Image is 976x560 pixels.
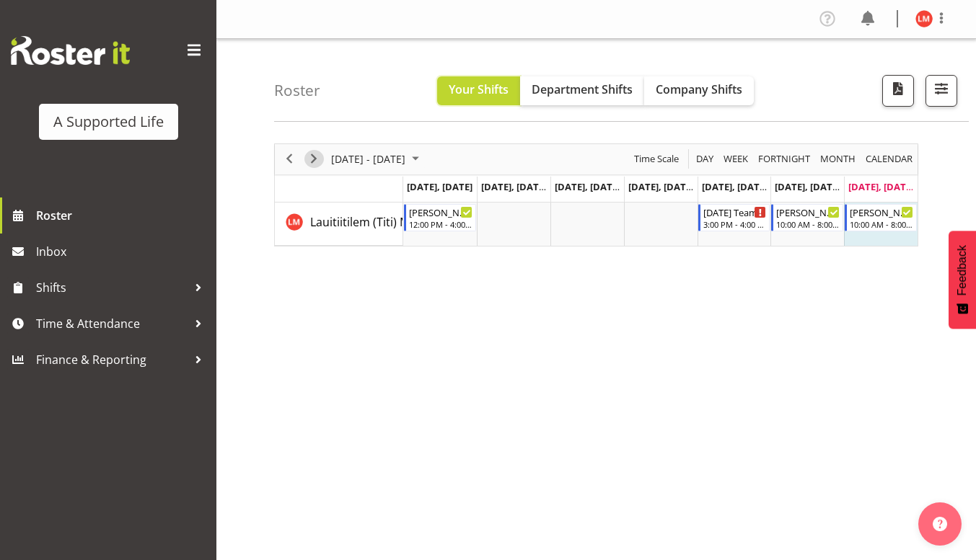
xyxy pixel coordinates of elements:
img: help-xxl-2.png [933,517,947,531]
span: [DATE] - [DATE] [330,150,407,168]
span: calendar [864,150,914,168]
button: Time Scale [632,150,682,168]
button: Month [863,150,915,168]
button: Company Shifts [644,76,754,105]
span: [DATE], [DATE] [628,180,694,193]
button: Timeline Week [721,150,751,168]
span: Roster [36,205,209,226]
div: September 15 - 21, 2025 [326,144,428,174]
span: [DATE], [DATE] [775,180,840,193]
span: [DATE], [DATE] [848,180,914,193]
span: Day [695,150,715,168]
div: Lauitiitilem (Titi) Maiai"s event - Friday Team meeting Begin From Friday, September 19, 2025 at ... [698,204,770,231]
button: Previous [280,150,299,168]
div: Timeline Week of September 21, 2025 [274,143,918,246]
span: Lauitiitilem (Titi) Maiai [310,214,428,230]
div: next period [302,144,326,174]
button: Download a PDF of the roster according to the set date range. [882,75,914,107]
div: [PERSON_NAME], 12b, 7B [850,205,913,219]
img: Rosterit website logo [11,36,130,65]
div: Lauitiitilem (Titi) Maiai"s event - SIL Ashbys, 12b, 7B Begin From Sunday, September 21, 2025 at ... [845,204,917,231]
button: September 2025 [329,150,426,168]
button: Fortnight [756,150,813,168]
div: 3:00 PM - 4:00 PM [703,218,767,230]
span: [DATE], [DATE] [407,180,472,193]
table: Timeline Week of September 21, 2025 [403,203,918,246]
div: previous period [277,144,302,174]
button: Timeline Month [818,150,858,168]
span: [DATE], [DATE] [702,180,768,193]
div: [PERSON_NAME], 12b, 7B [776,205,840,219]
span: Your Shifts [449,81,509,97]
div: 12:00 PM - 4:00 PM [409,218,472,230]
img: lauitiiti-maiai11485.jpg [915,10,933,27]
div: 10:00 AM - 8:00 PM [850,218,913,230]
button: Department Shifts [520,76,644,105]
button: Timeline Day [694,150,716,168]
span: Department Shifts [532,81,633,97]
h4: Roster [274,82,320,99]
button: Next [304,150,324,168]
div: [DATE] Team meeting [703,205,767,219]
div: Lauitiitilem (Titi) Maiai"s event - SIL Ashbys, 12b, 7B Begin From Saturday, September 20, 2025 a... [771,204,843,231]
span: Month [819,150,857,168]
div: 10:00 AM - 8:00 PM [776,218,840,230]
span: Company Shifts [656,81,742,97]
button: Filter Shifts [926,75,957,107]
div: A Supported Life [53,111,164,133]
span: Shifts [36,277,188,298]
span: Finance & Reporting [36,349,188,370]
div: [PERSON_NAME] day supports [409,205,472,219]
a: Lauitiitilem (Titi) Maiai [310,213,428,231]
span: Fortnight [757,150,812,168]
button: Your Shifts [437,76,520,105]
span: Time Scale [633,150,680,168]
span: Week [722,150,749,168]
button: Feedback - Show survey [949,231,976,329]
td: Lauitiitilem (Titi) Maiai resource [275,203,403,246]
div: Lauitiitilem (Titi) Maiai"s event - Olivia W day supports Begin From Monday, September 15, 2025 a... [404,204,476,231]
span: Inbox [36,241,209,262]
span: [DATE], [DATE] [481,180,547,193]
span: Feedback [956,245,969,295]
span: [DATE], [DATE] [555,180,620,193]
span: Time & Attendance [36,313,188,334]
